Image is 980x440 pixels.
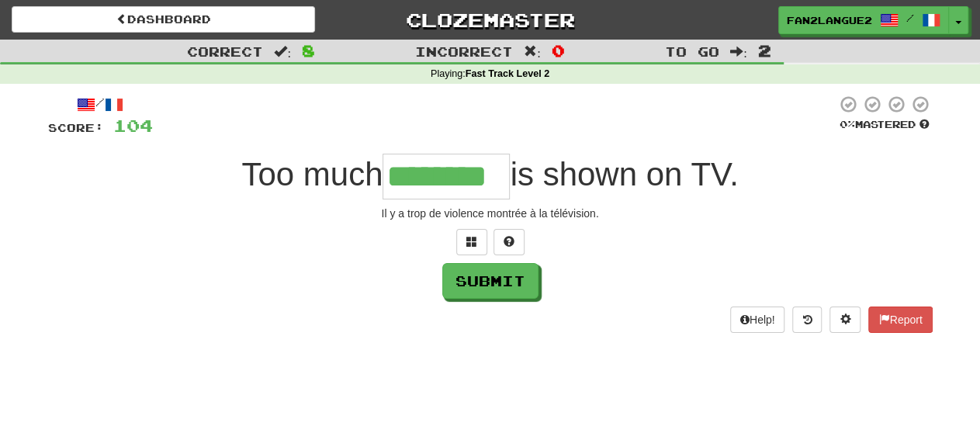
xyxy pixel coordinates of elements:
a: Dashboard [12,6,315,33]
button: Single letter hint - you only get 1 per sentence and score half the points! alt+h [493,229,525,255]
span: 104 [113,116,153,135]
span: 0 % [840,118,855,130]
a: Clozemaster [338,6,642,33]
div: Mastered [836,118,933,132]
span: To go [665,43,719,59]
span: : [524,45,541,58]
span: is shown on TV. [510,156,738,192]
button: Switch sentence to multiple choice alt+p [456,229,487,255]
span: : [274,45,291,58]
span: 2 [758,41,771,60]
button: Help! [730,307,785,333]
a: fan2langue2 / [778,6,949,34]
button: Round history (alt+y) [792,307,822,333]
span: : [730,45,747,58]
span: Incorrect [415,43,513,59]
span: Correct [187,43,263,59]
span: Score: [48,121,104,134]
span: / [906,12,914,23]
span: 8 [302,41,315,60]
button: Report [868,307,932,333]
span: 0 [552,41,565,60]
strong: Fast Track Level 2 [466,68,550,79]
span: Too much [241,156,383,192]
button: Submit [442,263,538,299]
div: Il y a trop de violence montrée à la télévision. [48,206,933,221]
span: fan2langue2 [787,13,872,27]
div: / [48,95,153,114]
